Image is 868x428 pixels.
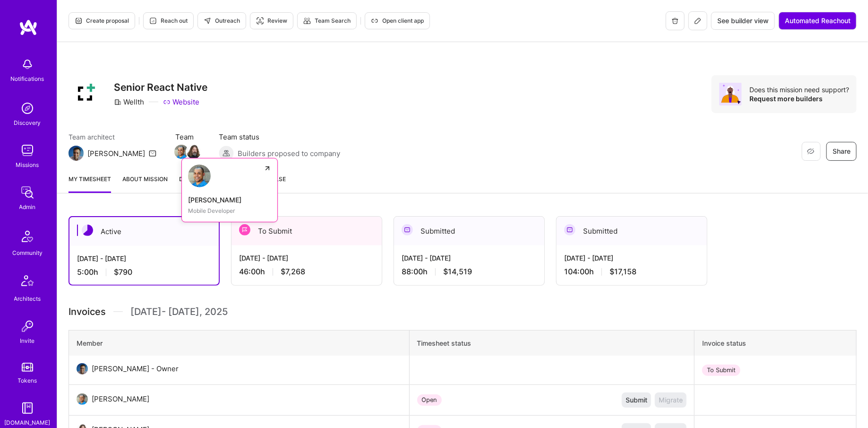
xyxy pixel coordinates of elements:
[181,158,278,222] a: Christopher Moore[PERSON_NAME]Mobile Developer
[69,132,156,142] span: Team architect
[695,331,857,356] th: Invoice status
[69,305,106,319] span: Invoices
[14,118,41,128] div: Discovery
[417,394,442,406] div: Open
[719,83,742,105] img: Avatar
[77,253,211,263] div: [DATE] - [DATE]
[622,393,651,408] button: Submit
[122,174,168,193] a: About Mission
[14,294,41,304] div: Architects
[16,160,39,170] div: Missions
[114,98,121,106] i: icon CompanyGray
[443,267,472,277] span: $14,519
[149,17,188,25] span: Reach out
[626,395,647,405] span: Submit
[564,267,699,277] div: 104:00 h
[114,267,132,277] span: $790
[143,12,194,29] button: Reach out
[232,217,382,245] div: To Submit
[256,17,287,25] span: Review
[18,99,37,118] img: discovery
[20,336,35,346] div: Invite
[204,17,240,25] span: Outreach
[18,55,37,74] img: bell
[113,305,123,319] img: Divider
[264,165,271,172] i: icon ArrowUpRight
[749,85,849,94] div: Does this mission need support?
[175,132,200,142] span: Team
[219,132,340,142] span: Team status
[557,217,707,245] div: Submitted
[711,12,775,30] button: See builder view
[179,174,216,193] a: Documents
[16,271,39,294] img: Architects
[833,147,851,156] span: Share
[238,148,340,158] span: Builders proposed to company
[18,141,37,160] img: teamwork
[19,19,38,36] img: logo
[702,365,740,376] div: To Submit
[250,12,293,29] button: Review
[187,145,201,159] img: Team Member Avatar
[18,317,37,336] img: Invite
[87,148,145,158] div: [PERSON_NAME]
[239,253,374,263] div: [DATE] - [DATE]
[807,148,815,155] i: icon EyeClosed
[16,225,39,248] img: Community
[564,253,699,263] div: [DATE] - [DATE]
[219,146,234,161] img: Builders proposed to company
[365,12,430,29] button: Open client app
[564,224,576,236] img: Submitted
[12,248,43,258] div: Community
[179,174,216,184] span: Documents
[303,17,351,25] span: Team Search
[149,149,156,157] i: icon Mail
[77,363,88,375] img: User Avatar
[826,142,857,161] button: Share
[402,267,537,277] div: 88:00 h
[77,393,88,405] img: User Avatar
[69,12,135,29] button: Create proposal
[19,202,36,212] div: Admin
[69,146,84,161] img: Team Architect
[130,305,228,319] span: [DATE] - [DATE] , 2025
[69,331,410,356] th: Member
[371,17,424,25] span: Open client app
[394,217,544,245] div: Submitted
[610,267,636,277] span: $17,158
[69,75,103,109] img: Company Logo
[11,74,44,84] div: Notifications
[402,224,413,236] img: Submitted
[785,16,851,26] span: Automated Reachout
[18,399,37,418] img: guide book
[174,145,189,159] img: Team Member Avatar
[188,206,271,216] div: Mobile Developer
[18,376,37,385] div: Tokens
[22,363,33,372] img: tokens
[5,418,51,428] div: [DOMAIN_NAME]
[717,16,769,26] span: See builder view
[163,97,199,107] a: Website
[18,183,37,202] img: admin teamwork
[82,225,93,236] img: Active
[114,97,144,107] div: Wellth
[188,144,200,160] a: Team Member Avatar
[188,195,271,205] div: [PERSON_NAME]
[92,393,149,405] div: [PERSON_NAME]
[188,165,211,187] img: Christopher Moore
[175,144,188,160] a: Team Member Avatar
[239,267,374,277] div: 46:00 h
[77,267,211,277] div: 5:00 h
[256,17,264,25] i: icon Targeter
[402,253,537,263] div: [DATE] - [DATE]
[75,17,129,25] span: Create proposal
[75,17,82,25] i: icon Proposal
[297,12,357,29] button: Team Search
[239,224,250,236] img: To Submit
[69,217,219,246] div: Active
[281,267,305,277] span: $7,268
[69,174,111,193] a: My timesheet
[409,331,695,356] th: Timesheet status
[198,12,246,29] button: Outreach
[92,363,179,375] div: [PERSON_NAME] - Owner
